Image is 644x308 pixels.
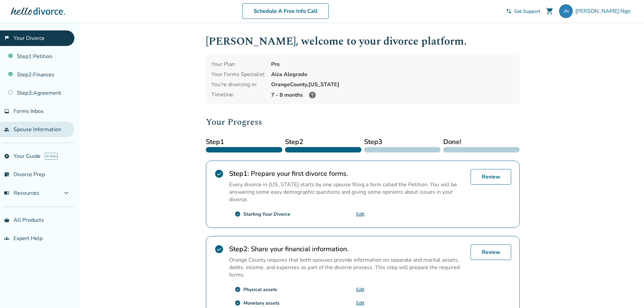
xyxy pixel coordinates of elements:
iframe: Chat Widget [610,276,644,308]
img: jessica.ngo0406@gmail.com [559,4,573,18]
div: Orange County, [US_STATE] [271,81,514,88]
span: inbox [4,109,9,114]
span: list_alt_check [4,172,9,177]
div: Starting Your Divorce [243,211,290,217]
strong: Step 1 : [229,169,249,178]
div: Pro [271,61,514,68]
a: Review [471,169,511,185]
h2: Prepare your first divorce forms. [229,169,465,178]
p: Every divorce in [US_STATE] starts by one spouse filing a form called the Petition. You will be a... [229,181,465,203]
span: check_circle [235,300,241,306]
span: people [4,127,9,132]
span: explore [4,153,9,159]
a: Edit [356,211,364,217]
div: You're divorcing in: [211,81,266,88]
span: groups [4,236,9,241]
div: 7 - 8 months [271,91,514,99]
span: expand_more [62,189,70,197]
span: check_circle [235,211,241,217]
span: check_circle [235,286,241,292]
span: flag_2 [4,35,9,41]
span: shopping_cart [546,7,554,15]
span: phone_in_talk [506,8,511,14]
span: [PERSON_NAME] Ngo [575,7,633,15]
h1: [PERSON_NAME] , welcome to your divorce platform. [206,33,520,50]
span: Done! [443,137,520,147]
div: Aiza Alegrado [271,71,514,78]
span: AI beta [45,153,58,160]
span: Get Support [514,8,540,15]
a: Review [471,244,511,260]
h2: Share your financial information. [229,244,465,254]
span: menu_book [4,190,9,196]
span: check_circle [214,244,224,254]
div: Your Plan: [211,61,266,68]
a: Schedule A Free Info Call [242,3,329,19]
span: Forms Inbox [14,108,44,115]
span: Resources [4,189,39,197]
h2: Your Progress [206,115,520,129]
a: Edit [356,300,364,306]
div: Physical assets [243,286,277,293]
span: Step 3 [364,137,440,147]
strong: Step 2 : [229,244,249,254]
span: check_circle [214,169,224,179]
div: Monetary assets [243,300,280,306]
span: Step 2 [285,137,361,147]
span: shopping_basket [4,217,9,223]
div: Your Forms Specialist: [211,71,266,78]
a: phone_in_talkGet Support [506,8,540,15]
a: Edit [356,286,364,293]
p: Orange County requires that both spouses provide information on separate and marital assets, debt... [229,256,465,279]
span: Step 1 [206,137,282,147]
div: Timeline: [211,91,266,99]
